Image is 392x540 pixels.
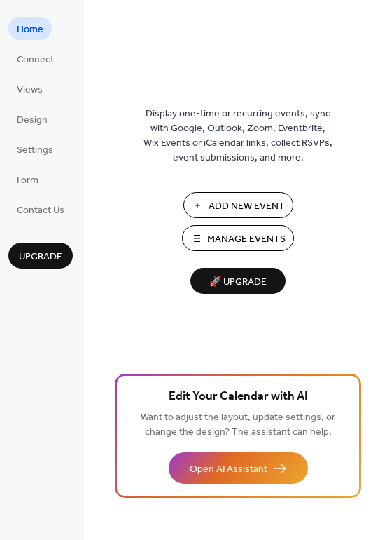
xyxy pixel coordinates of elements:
[8,47,62,70] a: Connect
[169,387,308,407] span: Edit Your Calendar with AI
[8,168,47,191] a: Form
[17,53,54,67] span: Connect
[8,107,56,130] a: Design
[183,192,293,218] button: Add New Event
[182,225,294,251] button: Manage Events
[209,199,285,214] span: Add New Event
[141,408,335,442] span: Want to adjust the layout, update settings, or change the design? The assistant can help.
[169,452,308,484] button: Open AI Assistant
[8,17,52,40] a: Home
[17,143,53,158] span: Settings
[199,273,277,292] span: 🚀 Upgrade
[19,250,62,264] span: Upgrade
[17,83,43,97] span: Views
[190,462,267,477] span: Open AI Assistant
[17,173,38,188] span: Form
[8,198,73,221] a: Contact Us
[17,22,43,37] span: Home
[190,268,286,294] button: 🚀 Upgrade
[207,232,286,247] span: Manage Events
[8,137,62,161] a: Settings
[17,113,48,128] span: Design
[17,203,64,218] span: Contact Us
[8,243,73,269] button: Upgrade
[8,77,51,100] a: Views
[143,107,332,166] span: Display one-time or recurring events, sync with Google, Outlook, Zoom, Eventbrite, Wix Events or ...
